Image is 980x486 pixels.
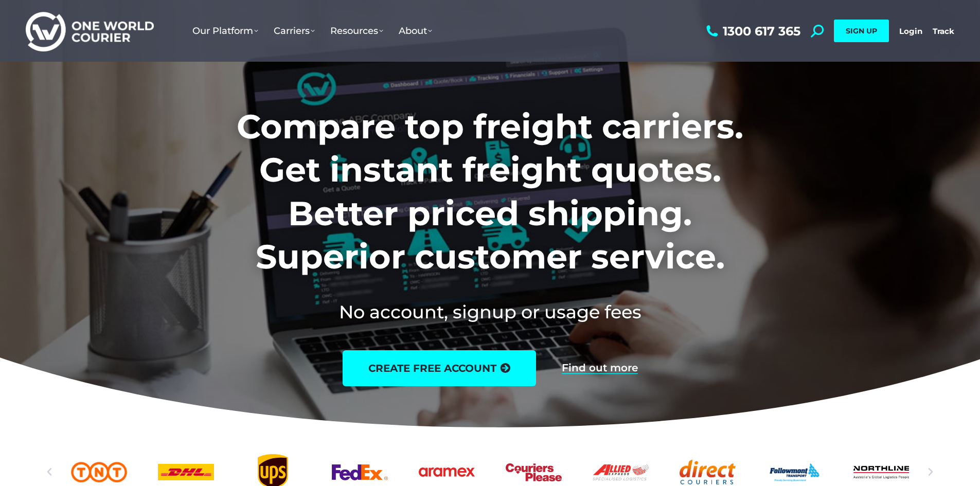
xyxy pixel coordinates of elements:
span: Carriers [274,25,315,37]
a: 1300 617 365 [704,25,800,38]
a: Carriers [266,15,323,47]
a: SIGN UP [834,20,889,42]
span: Our Platform [192,25,258,37]
a: Our Platform [185,15,266,47]
span: About [399,25,432,37]
h2: No account, signup or usage fees [169,299,811,325]
a: Find out more [562,363,638,374]
a: Resources [323,15,391,47]
h1: Compare top freight carriers. Get instant freight quotes. Better priced shipping. Superior custom... [169,105,811,279]
span: Resources [330,25,383,37]
a: create free account [343,350,536,386]
a: About [391,15,440,47]
a: Track [933,26,954,36]
img: One World Courier [26,10,154,52]
a: Login [899,26,922,36]
span: SIGN UP [846,26,877,35]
